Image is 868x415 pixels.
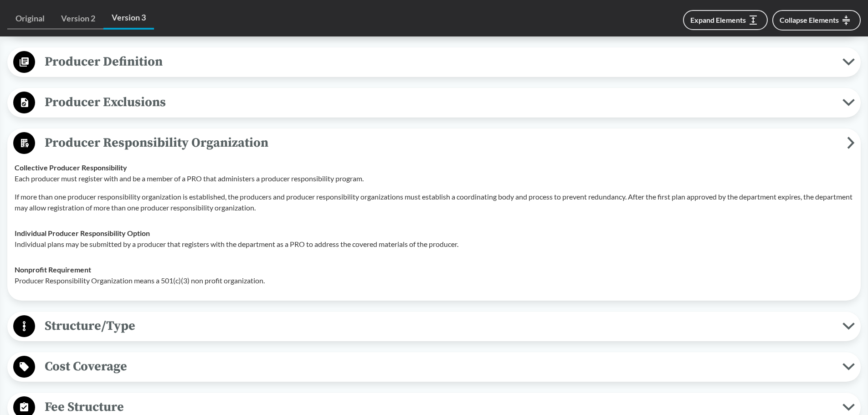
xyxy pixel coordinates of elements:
[683,10,768,30] button: Expand Elements
[10,132,858,155] button: Producer Responsibility Organization
[772,10,861,31] button: Collapse Elements
[15,229,150,237] strong: Individual Producer Responsibility Option
[10,355,858,379] button: Cost Coverage
[10,91,858,114] button: Producer Exclusions
[15,265,91,274] strong: Nonprofit Requirement
[15,191,853,213] p: If more than one producer responsibility organization is established, the producers and producer ...
[35,316,842,336] span: Structure/Type
[15,173,853,184] p: Each producer must register with and be a member of a PRO that administers a producer responsibil...
[15,275,853,286] p: Producer Responsibility Organization means a 501(c)(3) non profit organization.
[7,8,53,29] a: Original
[15,239,853,250] p: Individual plans may be submitted by a producer that registers with the department as a PRO to ad...
[35,92,842,113] span: Producer Exclusions
[103,7,154,30] a: Version 3
[35,133,847,153] span: Producer Responsibility Organization
[35,356,842,377] span: Cost Coverage
[10,51,858,74] button: Producer Definition
[35,51,842,72] span: Producer Definition
[15,163,127,172] strong: Collective Producer Responsibility
[53,8,103,29] a: Version 2
[10,315,858,338] button: Structure/Type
